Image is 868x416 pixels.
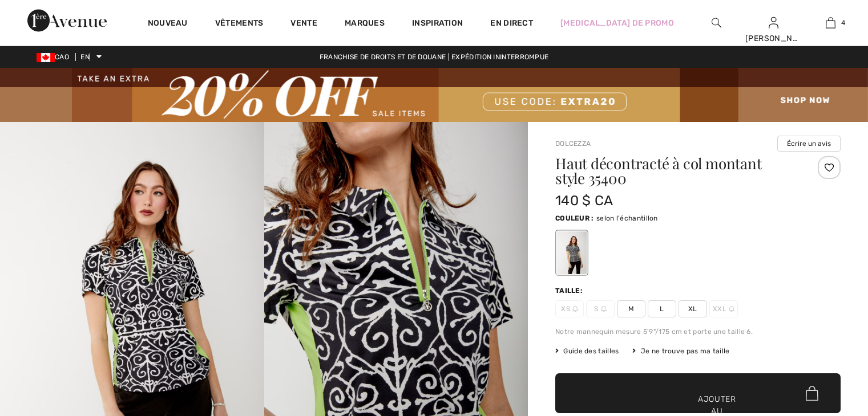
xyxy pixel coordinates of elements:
font: Écrire un avis [787,140,831,148]
font: Notre mannequin mesure 5'9"/175 cm et porte une taille 6. [555,328,753,336]
font: Inspiration [412,18,463,28]
font: Vente [290,18,317,28]
font: EN [80,53,90,61]
font: [PERSON_NAME] [745,34,812,43]
img: Bag.svg [806,386,818,401]
font: Couleur : [555,214,594,222]
font: S [594,305,598,313]
font: Taille: [555,287,583,295]
a: [MEDICAL_DATA] de promo [560,17,674,29]
img: Mon sac [826,16,835,30]
font: Haut décontracté à col montant style 35400 [555,153,761,188]
a: Nouveau [148,18,188,30]
img: rechercher sur le site [712,16,721,30]
a: Vente [290,18,317,30]
font: 140 $ CA [555,193,613,209]
a: 4 [802,16,858,30]
font: L [660,305,664,313]
img: Mes informations [769,16,778,30]
a: Vêtements [215,18,264,30]
font: XS [561,305,570,313]
img: ring-m.svg [601,306,607,312]
a: En direct [490,17,533,29]
font: En direct [490,18,533,28]
img: ring-m.svg [729,306,734,312]
a: Marques [345,18,385,30]
img: ring-m.svg [572,306,578,312]
font: XL [688,305,697,313]
font: M [628,305,634,313]
font: Nouveau [148,18,188,28]
font: [MEDICAL_DATA] de promo [560,18,674,28]
font: Marques [345,18,385,28]
iframe: Ouvre un widget où vous pouvez trouver plus d'informations [796,331,857,359]
a: Se connecter [769,17,778,28]
font: Franchise de droits et de douane | Expédition ininterrompue [320,53,549,61]
font: Vêtements [215,18,264,28]
font: Guide des tailles [563,347,619,355]
div: À titre d'échantillon [557,231,587,274]
font: XXL [713,305,726,313]
img: 1ère Avenue [27,9,107,32]
font: CAO [55,53,69,61]
img: Dollar canadien [37,53,55,62]
font: selon l'échantillon [596,214,658,222]
font: 4 [841,19,845,27]
font: Je ne trouve pas ma taille [641,347,730,355]
button: Écrire un avis [777,136,841,152]
a: Dolcezza [555,140,591,148]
